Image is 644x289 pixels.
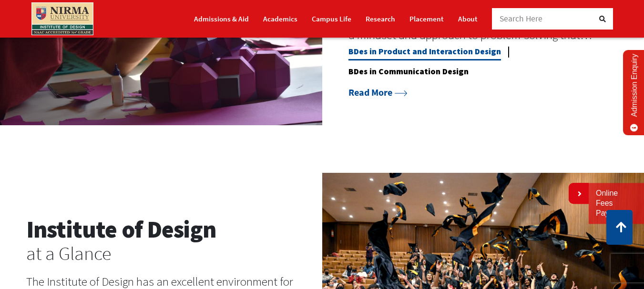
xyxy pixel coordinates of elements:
a: Online Fees Payment [596,189,637,218]
a: BDes in Communication Design [348,66,469,80]
a: Admissions & Aid [194,10,249,27]
a: Placement [409,10,444,27]
a: Campus Life [312,10,351,27]
a: About [458,10,478,27]
a: Academics [263,10,297,27]
a: Read More [348,86,408,98]
h2: Institute of Design [26,215,296,244]
img: main_logo [31,2,93,35]
a: BDes in Product and Interaction Design [348,46,501,60]
span: Search Here [500,13,543,24]
h3: at a Glance [26,244,296,263]
a: Research [366,10,395,27]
